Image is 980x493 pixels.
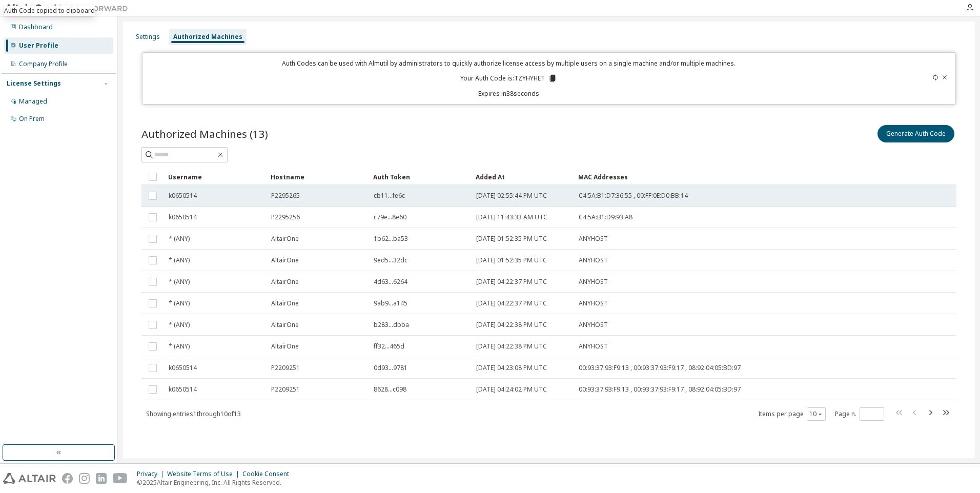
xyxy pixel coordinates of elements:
span: [DATE] 02:55:44 PM UTC [476,192,547,200]
span: [DATE] 04:23:08 PM UTC [476,364,547,372]
span: 9ed5...32dc [374,256,407,264]
img: instagram.svg [79,473,90,484]
span: AltairOne [271,321,299,329]
span: Authorized Machines (13) [141,127,268,141]
span: ANYHOST [579,321,608,329]
span: 00:93:37:93:F9:13 , 00:93:37:93:F9:17 , 08:92:04:05:BD:97 [579,385,741,394]
p: Expires in 38 seconds [149,89,870,98]
span: * (ANY) [169,299,190,307]
span: k0650514 [169,385,197,394]
span: P2209251 [271,364,300,372]
div: Cookie Consent [242,470,295,478]
p: Your Auth Code is: TZYHYHET [460,74,557,83]
div: Username [168,169,262,185]
span: P2295256 [271,213,300,221]
div: Added At [476,169,570,185]
span: 1b62...ba53 [374,235,408,243]
div: User Profile [19,42,58,50]
span: AltairOne [271,256,299,264]
span: b283...dbba [374,321,409,329]
img: youtube.svg [113,473,128,484]
p: © 2025 Altair Engineering, Inc. All Rights Reserved. [137,478,295,487]
span: Items per page [758,407,826,421]
span: * (ANY) [169,235,190,243]
span: [DATE] 01:52:35 PM UTC [476,235,547,243]
div: Authorized Machines [173,33,242,41]
img: altair_logo.svg [3,473,56,484]
span: Page n. [835,407,884,421]
span: * (ANY) [169,278,190,286]
span: AltairOne [271,278,299,286]
p: Auth Codes can be used with Almutil by administrators to quickly authorize license access by mult... [149,59,870,68]
span: [DATE] 04:22:38 PM UTC [476,342,547,351]
span: ANYHOST [579,235,608,243]
div: Settings [136,33,160,41]
div: Auth Token [373,169,467,185]
span: [DATE] 04:22:37 PM UTC [476,278,547,286]
span: 4d63...6264 [374,278,407,286]
div: Auth Code copied to clipboard [4,6,95,16]
span: * (ANY) [169,256,190,264]
div: Company Profile [19,60,68,68]
div: Dashboard [19,23,53,31]
span: ANYHOST [579,278,608,286]
div: Managed [19,97,47,106]
span: 9ab9...a145 [374,299,407,307]
span: AltairOne [271,235,299,243]
span: Showing entries 1 through 10 of 13 [146,409,241,418]
span: c79e...8e60 [374,213,406,221]
span: [DATE] 04:22:37 PM UTC [476,299,547,307]
span: [DATE] 11:43:33 AM UTC [476,213,547,221]
div: On Prem [19,115,45,123]
span: ANYHOST [579,299,608,307]
span: 0d93...9781 [374,364,407,372]
span: P2295265 [271,192,300,200]
span: P2209251 [271,385,300,394]
span: 8628...c098 [374,385,406,394]
span: ANYHOST [579,342,608,351]
img: Altair One [5,3,133,13]
span: AltairOne [271,342,299,351]
span: * (ANY) [169,321,190,329]
span: 00:93:37:93:F9:13 , 00:93:37:93:F9:17 , 08:92:04:05:BD:97 [579,364,741,372]
div: Hostname [271,169,365,185]
span: AltairOne [271,299,299,307]
div: MAC Addresses [578,169,849,185]
span: ff32...465d [374,342,404,351]
img: linkedin.svg [96,473,107,484]
span: k0650514 [169,192,197,200]
span: k0650514 [169,364,197,372]
span: [DATE] 04:24:02 PM UTC [476,385,547,394]
span: cb11...fe6c [374,192,405,200]
div: Website Terms of Use [167,470,242,478]
span: k0650514 [169,213,197,221]
span: * (ANY) [169,342,190,351]
span: C4:5A:B1:D9:93:A8 [579,213,632,221]
img: facebook.svg [62,473,73,484]
span: C4:5A:B1:D7:36:55 , 00:FF:0E:D0:BB:14 [579,192,688,200]
div: License Settings [7,79,61,88]
button: 10 [809,410,823,418]
div: Privacy [137,470,167,478]
button: Generate Auth Code [877,125,954,142]
span: [DATE] 01:52:35 PM UTC [476,256,547,264]
span: ANYHOST [579,256,608,264]
span: [DATE] 04:22:38 PM UTC [476,321,547,329]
